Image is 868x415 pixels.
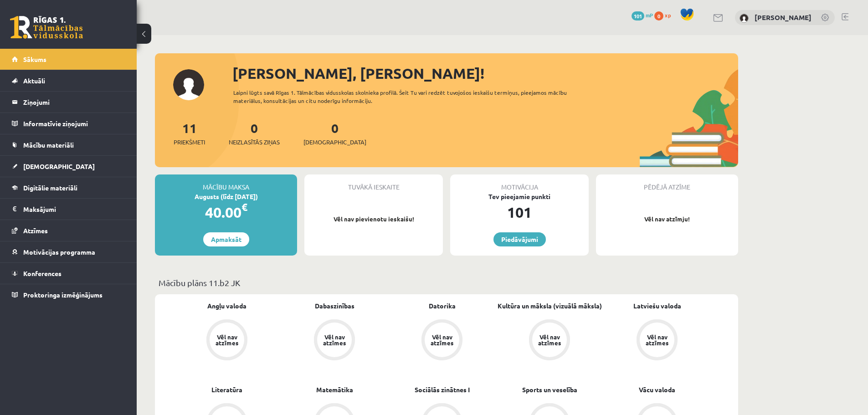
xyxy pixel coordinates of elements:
[173,319,281,362] a: Vēl nav atzīmes
[603,319,711,362] a: Vēl nav atzīmes
[174,138,205,147] span: Priekšmeti
[174,120,205,147] a: 11Priekšmeti
[233,88,583,105] div: Laipni lūgts savā Rīgas 1. Tālmācības vidusskolas skolnieka profilā. Šeit Tu vari redzēt tuvojošo...
[322,334,347,346] div: Vēl nav atzīmes
[304,174,443,192] div: Tuvākā ieskaite
[429,301,456,311] a: Datorika
[644,334,670,346] div: Vēl nav atzīmes
[12,241,125,262] a: Motivācijas programma
[232,62,738,84] div: [PERSON_NAME], [PERSON_NAME]!
[498,301,602,311] a: Kultūra un māksla (vizuālā māksla)
[155,192,297,201] div: Augusts (līdz [DATE])
[450,201,589,223] div: 101
[429,334,455,346] div: Vēl nav atzīmes
[12,113,125,134] a: Informatīvie ziņojumi
[203,232,249,246] a: Apmaksāt
[601,215,734,224] p: Vēl nav atzīmju!
[309,215,438,224] p: Vēl nav pievienotu ieskaišu!
[207,301,247,311] a: Angļu valoda
[450,174,589,192] div: Motivācija
[537,334,562,346] div: Vēl nav atzīmes
[23,55,46,63] span: Sākums
[23,269,62,277] span: Konferences
[632,11,653,19] a: 101 mP
[633,301,681,311] a: Latviešu valoda
[12,263,125,284] a: Konferences
[211,385,242,395] a: Literatūra
[303,120,366,147] a: 0[DEMOGRAPHIC_DATA]
[303,138,366,147] span: [DEMOGRAPHIC_DATA]
[155,174,297,192] div: Mācību maksa
[12,199,125,220] a: Maksājumi
[316,385,353,395] a: Matemātika
[755,13,812,22] a: [PERSON_NAME]
[493,232,546,246] a: Piedāvājumi
[522,385,577,395] a: Sports un veselība
[12,284,125,305] a: Proktoringa izmēģinājums
[10,16,83,39] a: Rīgas 1. Tālmācības vidusskola
[665,11,671,19] span: xp
[12,134,125,155] a: Mācību materiāli
[23,141,74,149] span: Mācību materiāli
[740,14,749,23] img: Markuss Orlovs
[12,177,125,198] a: Digitālie materiāli
[155,201,297,223] div: 40.00
[654,11,663,20] span: 0
[23,184,77,192] span: Digitālie materiāli
[281,319,388,362] a: Vēl nav atzīmes
[229,138,280,147] span: Neizlasītās ziņas
[12,156,125,177] a: [DEMOGRAPHIC_DATA]
[654,11,675,19] a: 0 xp
[639,385,675,395] a: Vācu valoda
[23,248,95,256] span: Motivācijas programma
[23,92,125,113] legend: Ziņojumi
[632,11,644,20] span: 101
[23,113,125,134] legend: Informatīvie ziņojumi
[23,77,45,85] span: Aktuāli
[646,11,653,19] span: mP
[315,301,354,311] a: Dabaszinības
[12,49,125,70] a: Sākums
[159,277,734,289] p: Mācību plāns 11.b2 JK
[596,174,738,192] div: Pēdējā atzīme
[388,319,496,362] a: Vēl nav atzīmes
[12,220,125,241] a: Atzīmes
[241,200,247,214] span: €
[450,192,589,201] div: Tev pieejamie punkti
[496,319,603,362] a: Vēl nav atzīmes
[23,162,95,170] span: [DEMOGRAPHIC_DATA]
[415,385,470,395] a: Sociālās zinātnes I
[12,92,125,113] a: Ziņojumi
[23,291,103,299] span: Proktoringa izmēģinājums
[214,334,240,346] div: Vēl nav atzīmes
[229,120,280,147] a: 0Neizlasītās ziņas
[23,226,48,235] span: Atzīmes
[12,70,125,91] a: Aktuāli
[23,199,125,220] legend: Maksājumi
